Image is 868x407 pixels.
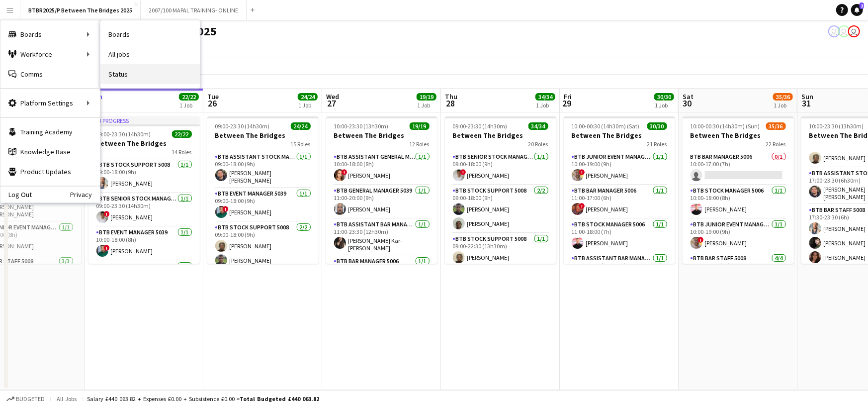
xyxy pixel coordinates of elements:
span: ! [342,169,347,175]
button: 2007/100 MAPAL TRAINING- ONLINE [141,0,247,20]
span: 31 [800,98,813,109]
app-user-avatar: Amy Cane [828,25,840,37]
div: Platform Settings [0,93,100,113]
span: 34/34 [535,93,555,101]
app-card-role: BTB Senior Stock Manager 50061/109:00-23:30 (14h30m)![PERSON_NAME] [88,193,200,227]
div: 1 Job [655,102,674,109]
span: ! [104,211,110,217]
a: Training Academy [0,122,100,142]
span: 10:00-00:30 (14h30m) (Sat) [572,122,640,130]
button: BTBR2025/P Between The Bridges 2025 [20,0,141,20]
a: Boards [100,24,200,44]
span: 10:00-00:30 (14h30m) (Sun) [691,122,760,130]
app-card-role: BTB Assistant Bar Manager 50061/1 [88,261,200,298]
div: Workforce [0,44,100,64]
app-job-card: 09:00-23:30 (14h30m)34/34Between The Bridges20 RolesBTB Senior Stock Manager 50061/109:00-18:00 (... [445,116,556,264]
span: 29 [562,98,572,109]
a: Product Updates [0,162,100,182]
span: 30/30 [647,122,667,130]
app-job-card: 10:00-23:30 (13h30m)19/19Between The Bridges12 RolesBTB Assistant General Manager 50061/110:00-18... [326,116,437,264]
div: 1 Job [179,102,198,109]
app-card-role: BTB Stock support 50081/109:00-18:00 (9h)[PERSON_NAME] [88,159,200,193]
h3: Between The Bridges [207,131,319,140]
span: ! [223,206,229,212]
app-job-card: In progress09:00-23:30 (14h30m)22/22Between The Bridges14 RolesBTB Stock support 50081/109:00-18:... [88,116,200,264]
app-card-role: BTB Assistant Stock Manager 50061/109:00-18:00 (9h)[PERSON_NAME] [PERSON_NAME] [207,151,319,188]
span: 09:00-23:30 (14h30m) [215,122,270,130]
span: 34/34 [528,122,548,130]
span: 12 Roles [410,140,430,148]
app-job-card: 10:00-00:30 (14h30m) (Sun)35/36Between The Bridges22 RolesBTB Bar Manager 50060/110:00-17:00 (7h)... [683,116,794,264]
span: 19/19 [417,93,436,101]
div: Boards [0,24,100,44]
app-card-role: BTB General Manager 50391/111:00-20:00 (9h)[PERSON_NAME] [326,185,437,219]
app-card-role: BTB Bar Staff 50084/410:30-17:30 (7h) [683,253,794,330]
span: Sat [683,92,694,101]
app-job-card: 09:00-23:30 (14h30m)24/24Between The Bridges15 RolesBTB Assistant Stock Manager 50061/109:00-18:0... [207,116,319,264]
app-card-role: BTB Assistant Bar Manager 50061/111:00-23:30 (12h30m)[PERSON_NAME] Kar-[PERSON_NAME] [326,219,437,256]
span: 24/24 [298,93,318,101]
span: 27 [325,98,339,109]
span: 15 Roles [291,140,311,148]
span: 35/36 [766,122,786,130]
div: 1 Job [774,102,792,109]
a: Comms [0,64,100,84]
app-card-role: BTB Assistant General Manager 50061/110:00-18:00 (8h)![PERSON_NAME] [326,151,437,185]
span: ! [579,203,585,209]
span: 24/24 [291,122,311,130]
div: Salary £440 063.82 + Expenses £0.00 + Subsistence £0.00 = [87,395,319,403]
div: 1 Job [298,102,317,109]
span: 20 Roles [528,140,548,148]
app-card-role: BTB Bar Manager 50061/111:00-17:00 (6h)![PERSON_NAME] [564,185,675,219]
h3: Between The Bridges [88,139,200,148]
div: 1 Job [536,102,555,109]
span: 35/36 [773,93,793,101]
a: Privacy [70,191,100,199]
app-card-role: BTB Bar Manager 50060/110:00-17:00 (7h) [683,151,794,185]
span: Thu [445,92,457,101]
span: ! [698,237,704,243]
a: Knowledge Base [0,142,100,162]
span: Fri [564,92,572,101]
app-card-role: BTB Stock Manager 50061/111:00-18:00 (7h)[PERSON_NAME] [564,219,675,253]
app-card-role: BTB Event Manager 50391/109:00-18:00 (9h)![PERSON_NAME] [207,188,319,222]
span: 22 Roles [766,140,786,148]
a: All jobs [100,44,200,64]
a: 2 [851,4,863,16]
app-card-role: BTB Stock support 50082/209:00-18:00 (9h)[PERSON_NAME][PERSON_NAME] [445,185,556,233]
span: 2 [860,2,864,9]
h3: Between The Bridges [564,131,675,140]
h3: Between The Bridges [326,131,437,140]
app-job-card: 10:00-00:30 (14h30m) (Sat)30/30Between The Bridges21 RolesBTB Junior Event Manager 50391/110:00-1... [564,116,675,264]
app-user-avatar: Amy Cane [848,25,860,37]
span: 26 [206,98,219,109]
span: Budgeted [16,396,45,403]
app-card-role: BTB Stock Manager 50061/110:00-18:00 (8h)[PERSON_NAME] [683,185,794,219]
app-card-role: BTB Assistant Bar Manager 50061/111:00-23:30 (12h30m) [564,253,675,287]
span: 14 Roles [172,148,192,156]
app-card-role: BTB Bar Manager 50061/1 [326,256,437,290]
app-card-role: BTB Stock support 50082/209:00-18:00 (9h)[PERSON_NAME][PERSON_NAME] [207,222,319,270]
span: 10:00-23:30 (13h30m) [334,122,389,130]
span: 19/19 [410,122,430,130]
span: 22/22 [179,93,199,101]
app-card-role: BTB Senior Stock Manager 50061/109:00-18:00 (9h)![PERSON_NAME] [445,151,556,185]
app-user-avatar: Amy Cane [838,25,850,37]
span: 22/22 [172,130,192,138]
app-card-role: BTB Event Manager 50391/110:00-18:00 (8h)![PERSON_NAME] [88,227,200,261]
span: 30 [681,98,694,109]
a: Status [100,64,200,84]
span: Tue [207,92,219,101]
span: All jobs [55,395,79,403]
span: 30/30 [654,93,674,101]
span: Sun [801,92,813,101]
span: 09:00-23:30 (14h30m) [453,122,508,130]
span: ! [104,245,110,251]
span: Total Budgeted £440 063.82 [240,395,319,403]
